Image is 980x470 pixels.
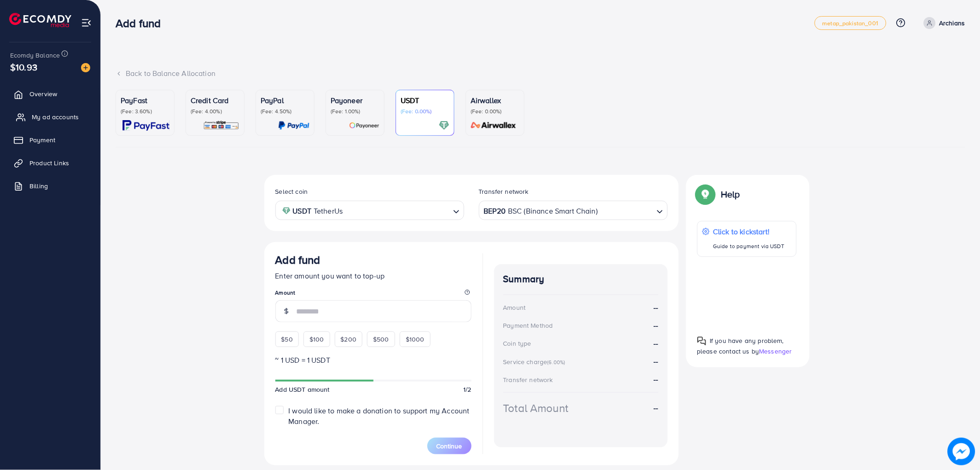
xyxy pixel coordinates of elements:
input: Search for option [599,203,653,218]
p: (Fee: 0.00%) [401,108,449,115]
span: $10.93 [10,60,37,74]
span: Messenger [759,347,792,356]
span: metap_pakistan_001 [822,20,879,26]
p: Credit Card [191,95,239,106]
img: image [81,63,90,72]
p: USDT [401,95,449,106]
strong: -- [653,403,658,413]
span: My ad accounts [32,112,79,122]
div: Back to Balance Allocation [116,68,965,79]
p: (Fee: 1.00%) [331,108,379,115]
label: Select coin [275,187,308,196]
span: $1000 [406,335,425,344]
span: Add USDT amount [275,385,330,394]
p: ~ 1 USD = 1 USDT [275,354,472,366]
a: Billing [7,177,93,195]
img: menu [81,17,92,28]
div: Payment Method [503,321,553,330]
a: My ad accounts [7,108,93,126]
strong: -- [653,356,658,366]
img: Popup guide [697,186,714,203]
p: (Fee: 4.50%) [261,108,309,115]
span: Product Links [29,158,69,168]
p: PayPal [261,95,309,106]
p: (Fee: 0.00%) [471,108,519,115]
span: $500 [373,335,389,344]
img: card [439,120,449,131]
p: (Fee: 4.00%) [191,108,239,115]
img: logo [9,13,71,27]
strong: -- [653,302,658,313]
h3: Add fund [275,253,321,267]
a: Payment [7,131,93,149]
span: Ecomdy Balance [10,51,60,60]
span: Overview [29,89,57,99]
strong: -- [653,338,658,349]
span: TetherUs [314,204,343,218]
img: card [122,120,169,131]
span: Billing [29,181,48,191]
img: card [468,120,519,131]
p: Enter amount you want to top-up [275,270,472,281]
img: card [203,120,239,131]
img: card [278,120,309,131]
span: I would like to make a donation to support my Account Manager. [288,406,469,426]
p: Click to kickstart! [713,226,785,237]
img: image [948,438,975,465]
div: Transfer network [503,375,554,384]
span: BSC (Binance Smart Chain) [508,204,598,218]
div: Search for option [479,201,668,220]
p: PayFast [121,95,169,106]
small: (6.00%) [548,359,566,366]
div: Amount [503,303,526,312]
legend: Amount [275,289,472,300]
a: Archians [920,17,965,29]
a: metap_pakistan_001 [815,16,887,30]
div: Service charge [503,357,568,366]
p: Airwallex [471,95,519,106]
img: card [349,120,379,131]
img: Popup guide [697,337,706,346]
span: $100 [309,335,324,344]
span: $50 [281,335,293,344]
input: Search for option [345,203,449,218]
a: Product Links [7,154,93,172]
span: If you have any problem, please contact us by [697,336,784,356]
div: Total Amount [503,400,569,416]
img: coin [282,207,291,215]
strong: USDT [293,204,312,218]
span: 1/2 [463,385,471,394]
strong: BEP20 [484,204,506,218]
p: Payoneer [331,95,379,106]
button: Continue [427,438,472,454]
div: Coin type [503,339,531,348]
span: Payment [29,135,55,145]
p: Guide to payment via USDT [713,241,785,252]
strong: -- [653,320,658,331]
label: Transfer network [479,187,529,196]
h3: Add fund [116,17,168,30]
span: $200 [341,335,357,344]
p: Help [721,189,741,200]
strong: -- [653,374,658,384]
h4: Summary [503,273,659,285]
div: Search for option [275,201,464,220]
p: (Fee: 3.60%) [121,108,169,115]
p: Archians [939,17,965,29]
a: Overview [7,85,93,103]
span: Continue [437,441,462,451]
